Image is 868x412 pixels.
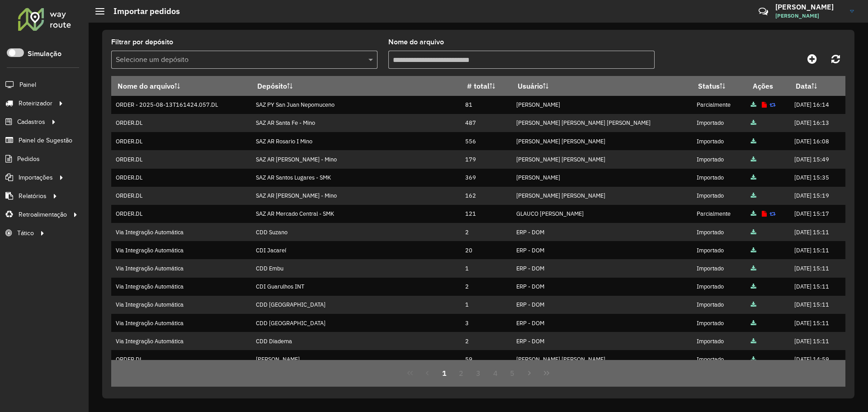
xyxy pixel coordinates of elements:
[111,96,251,114] td: ORDER - 2025-08-13T161424.057.DL
[461,241,511,259] td: 20
[746,76,789,96] th: Ações
[251,259,461,277] td: CDD Embu
[789,296,845,314] td: [DATE] 15:11
[461,132,511,150] td: 556
[511,76,692,96] th: Usuário
[111,314,251,332] td: Via Integração Automática
[19,173,53,182] span: Importações
[751,137,756,145] a: Arquivo completo
[511,187,692,205] td: [PERSON_NAME] [PERSON_NAME]
[511,259,692,277] td: ERP - DOM
[692,187,746,205] td: Importado
[104,6,180,16] h2: Importar pedidos
[461,76,511,96] th: # total
[754,2,773,21] a: Contato Rápido
[487,365,504,382] button: 4
[251,96,461,114] td: SAZ PY San Juan Nepomuceno
[461,223,511,241] td: 2
[461,96,511,114] td: 81
[19,80,36,90] span: Painel
[751,192,756,199] a: Arquivo completo
[111,278,251,296] td: Via Integração Automática
[751,319,756,327] a: Arquivo completo
[692,150,746,168] td: Importado
[251,205,461,223] td: SAZ AR Mercado Central - SMK
[19,99,52,108] span: Roteirizador
[789,332,845,350] td: [DATE] 15:11
[751,283,756,290] a: Arquivo completo
[789,205,845,223] td: [DATE] 15:17
[692,259,746,277] td: Importado
[692,241,746,259] td: Importado
[511,169,692,187] td: [PERSON_NAME]
[111,150,251,168] td: ORDER.DL
[751,301,756,308] a: Arquivo completo
[436,365,453,382] button: 1
[789,350,845,368] td: [DATE] 14:59
[789,223,845,241] td: [DATE] 15:11
[111,132,251,150] td: ORDER.DL
[789,76,845,96] th: Data
[789,241,845,259] td: [DATE] 15:11
[461,332,511,350] td: 2
[511,241,692,259] td: ERP - DOM
[251,223,461,241] td: CDD Suzano
[251,278,461,296] td: CDI Guarulhos INT
[692,278,746,296] td: Importado
[692,205,746,223] td: Parcialmente
[251,114,461,132] td: SAZ AR Santa Fe - Mino
[251,296,461,314] td: CDD [GEOGRAPHIC_DATA]
[461,350,511,368] td: 59
[111,37,173,47] label: Filtrar por depósito
[251,76,461,96] th: Depósito
[461,314,511,332] td: 3
[251,241,461,259] td: CDI Jacareí
[692,332,746,350] td: Importado
[511,314,692,332] td: ERP - DOM
[111,223,251,241] td: Via Integração Automática
[751,174,756,181] a: Arquivo completo
[251,132,461,150] td: SAZ AR Rosario I Mino
[789,278,845,296] td: [DATE] 15:11
[251,150,461,168] td: SAZ AR [PERSON_NAME] - Mino
[692,296,746,314] td: Importado
[511,332,692,350] td: ERP - DOM
[511,296,692,314] td: ERP - DOM
[511,150,692,168] td: [PERSON_NAME] [PERSON_NAME]
[251,314,461,332] td: CDD [GEOGRAPHIC_DATA]
[692,96,746,114] td: Parcialmente
[461,187,511,205] td: 162
[461,205,511,223] td: 121
[789,150,845,168] td: [DATE] 15:49
[751,228,756,236] a: Arquivo completo
[504,365,521,382] button: 5
[775,3,843,11] h3: [PERSON_NAME]
[692,169,746,187] td: Importado
[388,37,444,47] label: Nome do arquivo
[453,365,470,382] button: 2
[511,114,692,132] td: [PERSON_NAME] [PERSON_NAME] [PERSON_NAME]
[511,223,692,241] td: ERP - DOM
[461,169,511,187] td: 369
[111,259,251,277] td: Via Integração Automática
[789,169,845,187] td: [DATE] 15:35
[19,210,67,219] span: Retroalimentação
[511,96,692,114] td: [PERSON_NAME]
[789,187,845,205] td: [DATE] 15:19
[470,365,487,382] button: 3
[111,187,251,205] td: ORDER.DL
[28,48,61,59] label: Simulação
[111,350,251,368] td: ORDER.DL
[111,205,251,223] td: ORDER.DL
[692,350,746,368] td: Importado
[461,114,511,132] td: 487
[111,296,251,314] td: Via Integração Automática
[789,259,845,277] td: [DATE] 15:11
[789,96,845,114] td: [DATE] 16:14
[751,246,756,254] a: Arquivo completo
[511,278,692,296] td: ERP - DOM
[17,228,34,238] span: Tático
[751,337,756,345] a: Arquivo completo
[692,132,746,150] td: Importado
[511,132,692,150] td: [PERSON_NAME] [PERSON_NAME]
